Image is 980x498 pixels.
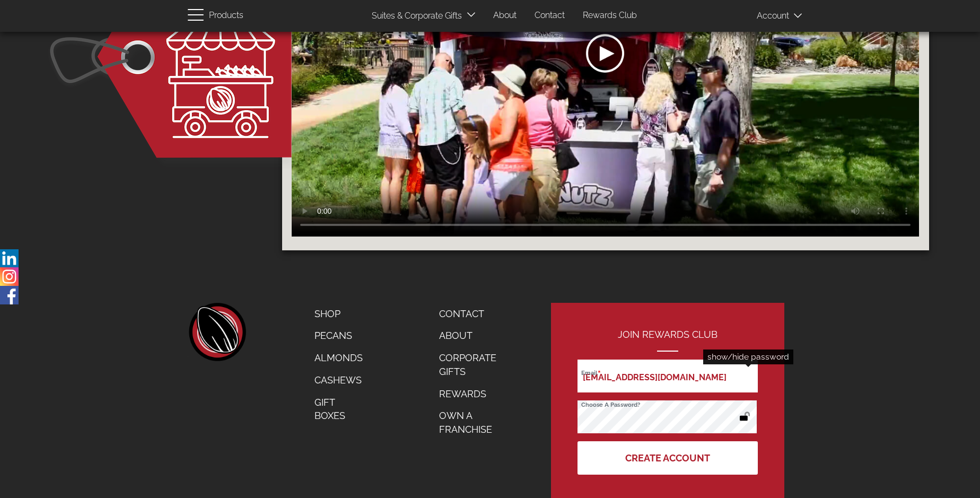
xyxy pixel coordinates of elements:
[577,329,758,352] h2: Join Rewards Club
[577,360,758,392] input: Email
[307,347,371,369] a: Almonds
[527,5,573,26] a: Contact
[307,303,371,325] a: Shop
[188,303,246,361] a: home
[364,6,465,27] a: Suites & Corporate Gifts
[485,5,524,26] a: About
[431,383,517,405] a: Rewards
[575,5,645,26] a: Rewards Club
[209,8,243,23] span: Products
[431,303,517,325] a: Contact
[431,325,517,347] a: About
[307,369,371,391] a: Cashews
[431,405,517,440] a: Own a Franchise
[307,391,371,427] a: Gift Boxes
[307,325,371,347] a: Pecans
[703,350,793,364] div: show/hide password
[431,347,517,382] a: Corporate Gifts
[577,441,758,475] button: Create Account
